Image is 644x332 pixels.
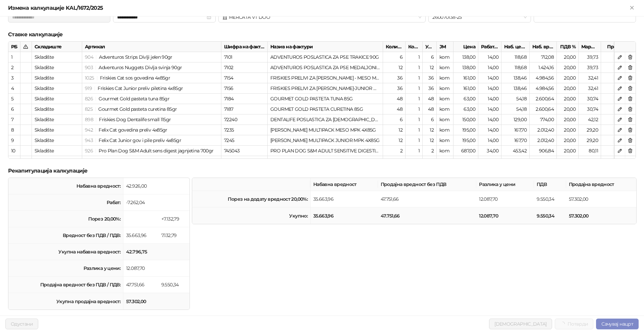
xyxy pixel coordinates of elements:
[423,42,437,52] div: Улазна кол.
[85,54,172,60] span: 904 | Adventuros Strips Divlji jelen 90gr
[123,194,159,211] td: -7.262,04
[437,104,453,114] div: kom
[437,125,453,135] div: kom
[530,73,557,83] div: 4.984,56
[437,52,453,62] div: kom
[221,125,268,135] div: 7235
[453,104,478,114] div: 63,00
[221,62,268,73] div: 7102
[579,146,601,156] div: 80,11
[311,207,378,224] td: 35.663,96
[601,125,637,135] div: 216,67
[85,137,93,143] span: 943
[453,156,478,167] div: 2.444,00
[530,94,557,104] div: 2.600,64
[406,73,423,83] div: 1
[268,114,383,125] div: DENTALIFE POSLASTICA ZA [DEMOGRAPHIC_DATA] PSE 115G
[32,104,82,114] div: Skladište
[406,156,423,167] div: 3
[85,127,167,133] span: 942 | Felix Cat govedina preliv 4x85gr
[8,293,123,310] td: Укупна продајна вредност:
[406,83,423,94] div: 1
[123,277,159,293] td: 47.751,66
[8,227,123,244] td: Вредност без ПДВ / ПДВ:
[534,191,566,207] td: 9.550,34
[534,178,566,191] th: ПДВ
[406,94,423,104] div: 1
[221,42,268,52] div: Шифра на фактури
[601,52,637,62] div: 165,83
[32,156,82,167] div: Skladište
[530,62,557,73] div: 1.424,16
[530,156,557,167] div: 3.226,08
[32,114,82,125] div: Skladište
[383,146,406,156] div: 2
[221,83,268,94] div: 7156
[557,94,579,104] div: 20,00
[159,211,190,227] td: +7.132,79
[123,260,159,277] td: 12.087,70
[11,85,17,92] div: 4
[601,83,637,94] div: 183,33
[85,116,171,123] span: 898 | Friskies Dog Dentalife small 115gr
[453,73,478,83] div: 161,00
[530,135,557,146] div: 2.012,40
[423,73,437,83] div: 36
[530,52,557,62] div: 712,08
[476,178,534,191] th: Разлика у цени
[501,135,530,146] div: 167,70
[5,319,38,329] button: Одустани
[453,52,478,62] div: 138,00
[437,94,453,104] div: kom
[85,106,93,112] span: 825
[406,125,423,135] div: 1
[378,191,477,207] td: 47.751,66
[383,156,406,167] div: 2
[557,83,579,94] div: 20,00
[437,83,453,94] div: kom
[501,73,530,83] div: 138,46
[423,146,437,156] div: 2
[579,125,601,135] div: 29,20
[601,156,637,167] div: 733,33
[530,114,557,125] div: 774,00
[534,12,636,22] input: Отпремница
[406,42,423,52] div: Кол. у [GEOGRAPHIC_DATA].
[601,135,637,146] div: 216,67
[628,4,636,12] button: Close
[11,147,17,154] div: 10
[579,104,601,114] div: 30,74
[383,73,406,83] div: 36
[383,135,406,146] div: 12
[579,83,601,94] div: 32,41
[478,125,501,135] div: 14,00
[11,64,17,71] div: 2
[579,73,601,83] div: 32,41
[478,104,501,114] div: 14,00
[557,52,579,62] div: 20,00
[85,148,213,154] span: 926 | Pro Plan Dog S&M Adult sens digest jagnjetina 700gr
[557,156,579,167] div: 20,00
[423,135,437,146] div: 12
[534,207,566,224] td: 9.550,34
[555,319,594,329] button: Потврди
[221,156,268,167] div: 745044
[8,194,123,211] td: Рабат:
[268,156,383,167] div: PRO PLAN DOG SIM ADULT SENSITIVE DIGESTIVE JAGNJETINA 3KG
[311,178,378,191] th: Набавна вредност
[378,178,477,191] th: Продајна вредност без ПДВ
[383,62,406,73] div: 12
[530,83,557,94] div: 4.984,56
[453,146,478,156] div: 687,00
[453,125,478,135] div: 195,00
[11,74,17,82] div: 3
[557,114,579,125] div: 20,00
[557,104,579,114] div: 20,00
[579,135,601,146] div: 29,20
[85,158,218,164] span: 4238 | Pro Plan Dog Small&Mini adult jagnjetina na meru 1kg
[32,135,82,146] div: Skladište
[192,191,311,207] td: Порез на додату вредност 20,00%:
[437,146,453,156] div: kom
[85,127,93,133] span: 942
[423,52,437,62] div: 6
